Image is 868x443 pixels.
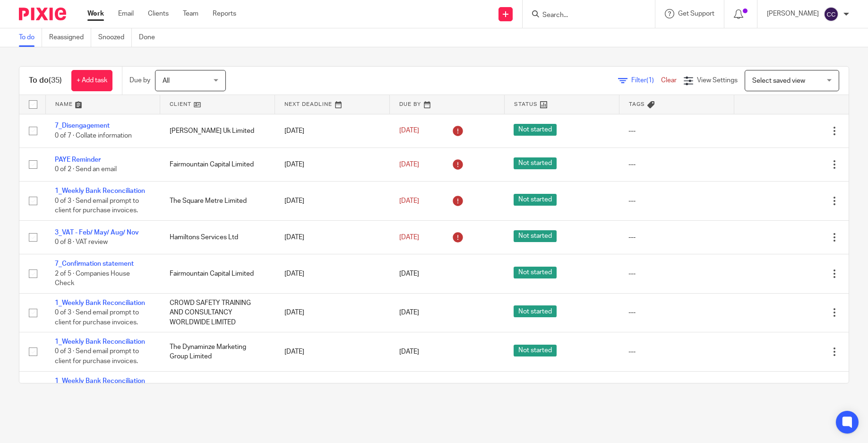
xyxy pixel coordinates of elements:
[19,8,66,20] img: Pixie
[399,270,419,277] span: [DATE]
[55,239,108,245] span: 0 of 8 · VAT review
[275,182,390,220] td: [DATE]
[55,378,145,384] a: 1_Weekly Bank Reconciliation
[55,261,134,267] a: 7_Confirmation statement
[55,156,101,163] a: PAYE Reminder
[514,267,557,278] span: Not started
[160,148,275,181] td: Fairmountain Capital Limited
[160,114,275,148] td: [PERSON_NAME] Uk Limited
[163,78,170,84] span: All
[71,70,112,91] a: + Add task
[275,254,390,293] td: [DATE]
[514,230,557,242] span: Not started
[275,332,390,371] td: [DATE]
[160,371,275,410] td: Jsl Advisory Uk Ltd
[514,194,557,206] span: Not started
[628,126,724,136] div: ---
[628,308,724,317] div: ---
[19,28,42,47] a: To do
[55,348,139,365] span: 0 of 3 · Send email prompt to client for purchase invoices.
[752,78,805,84] span: Select saved view
[628,347,724,356] div: ---
[118,9,134,18] a: Email
[49,77,62,84] span: (35)
[160,182,275,220] td: The Square Metre Limited
[129,76,150,85] p: Due by
[213,9,236,18] a: Reports
[55,229,139,236] a: 3_VAT - Feb/ May/ Aug/ Nov
[399,234,419,241] span: [DATE]
[399,348,419,355] span: [DATE]
[160,332,275,371] td: The Dynaminze Marketing Group Limited
[275,114,390,148] td: [DATE]
[55,132,132,139] span: 0 of 7 · Collate information
[514,305,557,317] span: Not started
[399,198,419,204] span: [DATE]
[55,122,110,129] a: 7_Disengagement
[628,233,724,242] div: ---
[767,9,819,18] p: [PERSON_NAME]
[98,28,132,47] a: Snoozed
[661,77,677,84] a: Clear
[275,148,390,181] td: [DATE]
[55,300,145,306] a: 1_Weekly Bank Reconciliation
[55,198,139,214] span: 0 of 3 · Send email prompt to client for purchase invoices.
[399,161,419,168] span: [DATE]
[148,9,169,18] a: Clients
[629,102,645,107] span: Tags
[55,166,117,173] span: 0 of 2 · Send an email
[160,293,275,332] td: CROWD SAFETY TRAINING AND CONSULTANCY WORLDWIDE LIMITED
[399,128,419,134] span: [DATE]
[183,9,198,18] a: Team
[55,309,139,326] span: 0 of 3 · Send email prompt to client for purchase invoices.
[514,345,557,356] span: Not started
[628,160,724,169] div: ---
[55,270,130,287] span: 2 of 5 · Companies House Check
[399,309,419,316] span: [DATE]
[631,77,661,84] span: Filter
[646,77,654,84] span: (1)
[514,124,557,136] span: Not started
[628,196,724,206] div: ---
[55,188,145,194] a: 1_Weekly Bank Reconciliation
[49,28,91,47] a: Reassigned
[678,10,714,17] span: Get Support
[87,9,104,18] a: Work
[160,254,275,293] td: Fairmountain Capital Limited
[55,339,145,345] a: 1_Weekly Bank Reconciliation
[275,220,390,254] td: [DATE]
[541,11,627,20] input: Search
[514,157,557,169] span: Not started
[139,28,162,47] a: Done
[275,371,390,410] td: [DATE]
[160,220,275,254] td: Hamiltons Services Ltd
[275,293,390,332] td: [DATE]
[697,77,738,84] span: View Settings
[628,269,724,278] div: ---
[824,7,839,22] img: svg%3E
[29,76,62,86] h1: To do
